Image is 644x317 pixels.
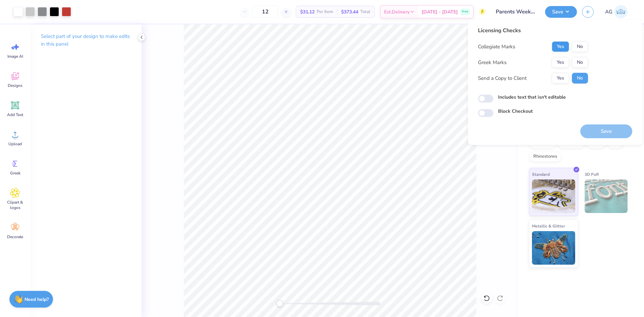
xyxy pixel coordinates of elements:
span: $373.44 [341,8,358,15]
span: Add Text [7,112,23,117]
span: Free [462,9,468,14]
button: No [572,41,588,52]
label: Block Checkout [498,108,533,115]
button: No [572,73,588,84]
strong: Need help? [24,296,49,303]
span: AG [605,8,612,16]
span: Per Item [317,8,333,15]
div: Collegiate Marks [478,43,515,51]
span: Standard [532,171,550,178]
span: Metallic & Glitter [532,222,565,229]
a: AG [602,5,631,18]
div: Accessibility label [276,300,283,307]
button: Save [545,6,577,18]
span: Total [360,8,370,15]
div: Licensing Checks [478,27,588,35]
span: Clipart & logos [4,200,26,210]
button: Yes [552,73,569,84]
button: Yes [552,57,569,68]
span: Greek [10,170,20,176]
span: Upload [8,141,22,147]
span: [DATE] - [DATE] [422,8,458,15]
span: Image AI [7,54,23,59]
span: 3D Puff [585,171,599,178]
span: Decorate [7,234,23,240]
p: Select part of your design to make edits in this panel [41,33,131,48]
span: Est. Delivery [384,8,410,15]
div: Rhinestones [529,152,561,162]
span: Designs [8,83,22,88]
button: No [572,57,588,68]
label: Includes text that isn't editable [498,94,566,101]
img: Aljosh Eyron Garcia [614,5,628,18]
div: Greek Marks [478,59,506,66]
span: $31.12 [300,8,315,15]
img: Standard [532,179,575,213]
input: – – [252,6,278,18]
img: Metallic & Glitter [532,231,575,265]
input: Untitled Design [491,5,540,18]
div: Send a Copy to Client [478,74,527,82]
button: Yes [552,41,569,52]
img: 3D Puff [585,179,628,213]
